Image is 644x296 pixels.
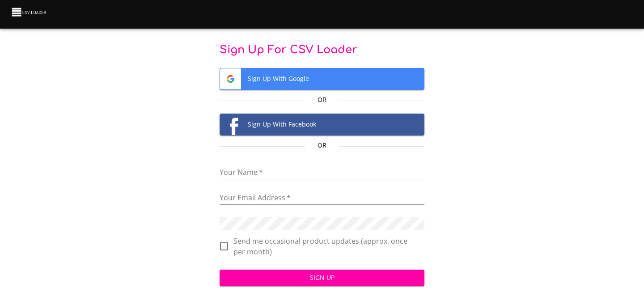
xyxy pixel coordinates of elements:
[220,43,425,57] p: Sign Up For CSV Loader
[220,270,425,286] button: Sign Up
[220,68,241,89] img: Google logo
[227,272,418,283] span: Sign Up
[305,95,339,104] p: Or
[220,114,241,135] img: Facebook logo
[220,68,425,90] button: Google logoSign Up With Google
[220,68,424,89] span: Sign Up With Google
[220,114,425,135] button: Facebook logoSign Up With Facebook
[11,6,48,18] img: CSV Loader
[220,114,424,135] span: Sign Up With Facebook
[233,236,418,257] span: Send me occasional product updates (approx. once per month)
[305,141,339,150] p: Or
